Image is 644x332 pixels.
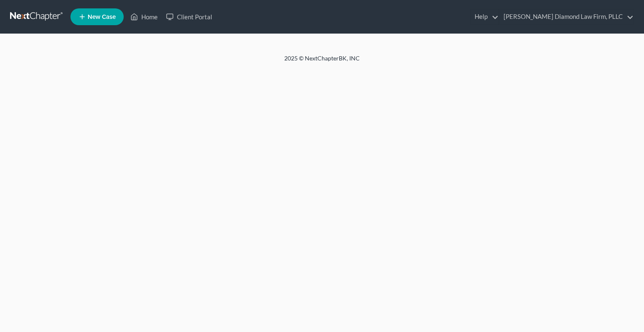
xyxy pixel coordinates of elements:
[499,9,634,24] a: [PERSON_NAME] Diamond Law Firm, PLLC
[83,54,561,69] div: 2025 © NextChapterBK, INC
[470,9,499,24] a: Help
[162,9,216,24] a: Client Portal
[70,8,124,25] new-legal-case-button: New Case
[126,9,162,24] a: Home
